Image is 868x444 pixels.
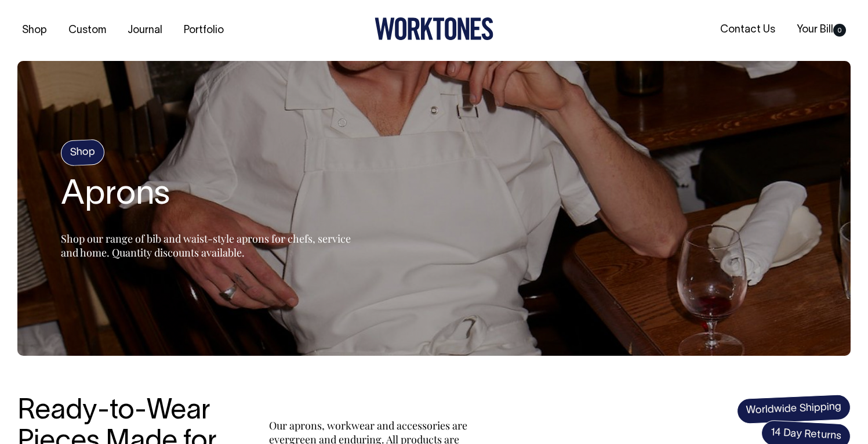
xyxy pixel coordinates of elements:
[792,20,851,39] a: Your Bill0
[179,21,228,40] a: Portfolio
[736,394,851,424] span: Worldwide Shipping
[17,21,52,40] a: Shop
[716,20,780,39] a: Contact Us
[61,232,351,259] span: Shop our range of bib and waist-style aprons for chefs, service and home. Quantity discounts avai...
[123,21,167,40] a: Journal
[64,21,111,40] a: Custom
[61,177,351,214] h2: Aprons
[60,139,105,166] h4: Shop
[833,24,846,37] span: 0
